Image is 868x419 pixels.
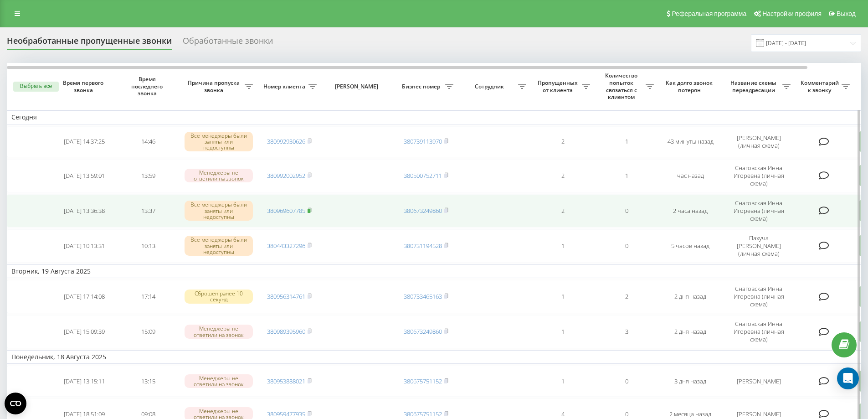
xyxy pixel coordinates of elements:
span: Название схемы переадресации [727,79,782,93]
a: 380675751152 [404,377,442,385]
span: Комментарий к звонку [800,79,842,93]
td: 2 дня назад [658,280,722,313]
div: Необработанные пропущенные звонки [7,36,172,50]
span: Выход [837,10,856,17]
a: 380969607785 [267,207,305,215]
div: Менеджеры не ответили на звонок [185,374,253,388]
a: 380953888021 [267,377,305,385]
td: 2 [531,194,595,228]
td: 2 [595,280,658,313]
span: Реферальная программа [672,10,746,17]
span: Количество попыток связаться с клиентом [599,72,646,100]
td: [DATE] 13:36:38 [52,194,116,228]
a: 380992002952 [267,171,305,180]
a: 380739113970 [404,137,442,145]
td: 13:15 [116,366,180,397]
div: Менеджеры не ответили на звонок [185,325,253,338]
a: 380956314761 [267,292,305,300]
td: 1 [531,366,595,397]
td: [PERSON_NAME] [722,366,795,397]
td: 1 [531,229,595,263]
td: Снаговская Инна Игоревна (личная схема) [722,280,795,313]
td: 10:13 [116,229,180,263]
div: Все менеджеры были заняты или недоступны [185,236,253,256]
span: Бизнес номер [399,83,445,90]
a: 380673249860 [404,327,442,336]
td: Снаговская Инна Игоревна (личная схема) [722,159,795,192]
a: 380675751152 [404,410,442,418]
td: 13:37 [116,194,180,228]
span: Номер клиента [262,83,308,90]
td: [DATE] 13:15:11 [52,366,116,397]
td: 0 [595,194,658,228]
div: Обработанные звонки [183,36,273,50]
a: 380500752711 [404,171,442,180]
td: 17:14 [116,280,180,313]
td: 13:59 [116,159,180,192]
a: 380992930626 [267,137,305,145]
td: 43 минуты назад [658,126,722,157]
td: 0 [595,229,658,263]
td: [PERSON_NAME] (личная схема) [722,126,795,157]
td: 1 [595,159,658,192]
td: Снаговская Инна Игоревна (личная схема) [722,194,795,228]
span: Время первого звонка [60,79,109,93]
span: Настройки профиля [762,10,822,17]
button: Выбрать все [13,82,59,92]
div: Менеджеры не ответили на звонок [185,169,253,182]
span: Как долго звонок потерян [666,79,715,93]
a: 380731194528 [404,242,442,250]
span: Пропущенных от клиента [535,79,582,93]
span: Сотрудник [462,83,518,90]
td: 1 [595,126,658,157]
td: 2 дня назад [658,315,722,348]
td: 15:09 [116,315,180,348]
span: Причина пропуска звонка [185,79,245,93]
td: 3 дня назад [658,366,722,397]
td: 2 [531,159,595,192]
td: час назад [658,159,722,192]
td: 0 [595,366,658,397]
td: [DATE] 17:14:08 [52,280,116,313]
a: 380989395960 [267,327,305,336]
td: 1 [531,315,595,348]
a: 380673249860 [404,207,442,215]
button: Open CMP widget [5,393,26,414]
td: Пахуча [PERSON_NAME] (личная схема) [722,229,795,263]
div: Все менеджеры были заняты или недоступны [185,132,253,152]
span: Время последнего звонка [123,76,173,97]
a: 380733465163 [404,292,442,300]
div: Сброшен ранее 10 секунд [185,290,253,303]
span: [PERSON_NAME] [329,83,386,90]
td: 2 часа назад [658,194,722,228]
td: [DATE] 14:37:25 [52,126,116,157]
td: Снаговская Инна Игоревна (личная схема) [722,315,795,348]
td: 14:46 [116,126,180,157]
a: 380959477935 [267,410,305,418]
td: [DATE] 10:13:31 [52,229,116,263]
td: 5 часов назад [658,229,722,263]
a: 380443327296 [267,242,305,250]
td: [DATE] 15:09:39 [52,315,116,348]
td: 1 [531,280,595,313]
td: 3 [595,315,658,348]
td: [DATE] 13:59:01 [52,159,116,192]
div: Open Intercom Messenger [837,367,859,389]
td: 2 [531,126,595,157]
div: Все менеджеры были заняты или недоступны [185,201,253,221]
